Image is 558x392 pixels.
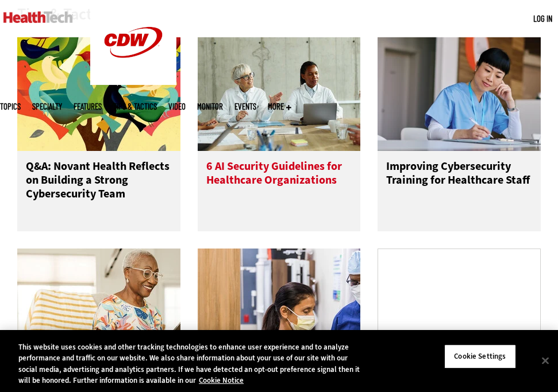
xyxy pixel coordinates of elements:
[74,102,102,111] a: Features
[26,160,172,205] h3: Q&A: Novant Health Reflects on Building a Strong Cybersecurity Team
[90,76,176,88] a: CDW
[18,341,364,386] div: This website uses cookies and other tracking technologies to enhance user experience and to analy...
[206,160,352,205] h3: 6 AI Security Guidelines for Healthcare Organizations
[198,249,361,363] img: Doctors reviewing tablet
[378,36,541,231] a: nurse studying on computer Improving Cybersecurity Training for Healthcare Staff
[533,13,552,24] a: Log in
[444,344,516,368] button: Cookie Settings
[533,13,552,25] div: User menu
[32,102,62,111] span: Specialty
[17,249,180,363] img: Networking Solutions for Senior Living
[113,102,157,111] a: Tips & Tactics
[378,36,541,151] img: nurse studying on computer
[168,102,186,111] a: Video
[533,348,558,373] button: Close
[17,36,180,231] a: abstract illustration of a tree Q&A: Novant Health Reflects on Building a Strong Cybersecurity Team
[3,11,73,23] img: Home
[268,102,291,111] span: More
[198,36,361,231] a: Doctors meeting in the office 6 AI Security Guidelines for Healthcare Organizations
[234,102,256,111] a: Events
[386,160,532,205] h3: Improving Cybersecurity Training for Healthcare Staff
[199,375,244,385] a: More information about your privacy
[197,102,223,111] a: MonITor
